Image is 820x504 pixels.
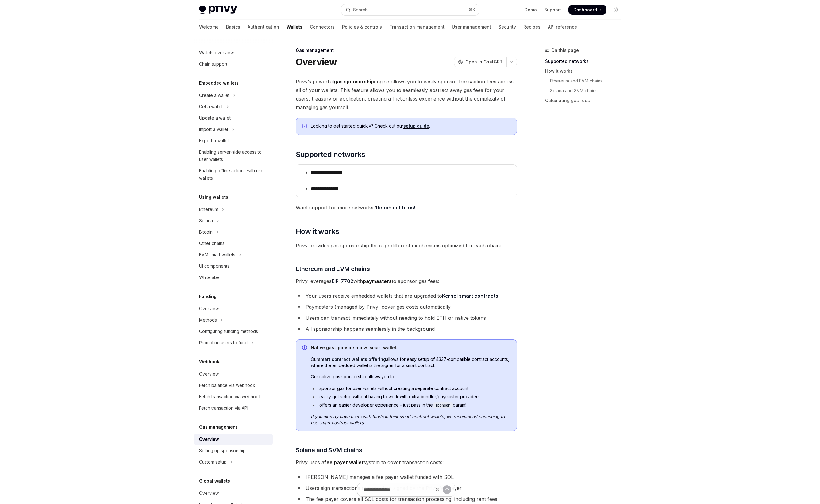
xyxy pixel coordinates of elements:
[403,123,429,129] a: setup guide
[194,337,273,348] button: Toggle Prompting users to fund section
[442,293,498,299] a: Kernel smart contracts
[194,434,273,445] a: Overview
[341,4,479,15] button: Open search
[296,458,517,467] span: Privy uses a system to cover transaction costs:
[199,193,228,201] h5: Using wallets
[194,165,273,184] a: Enabling offline actions with user wallets
[302,345,308,351] svg: Info
[296,325,517,333] li: All sponsorship happens seamlessly in the background
[199,382,255,389] div: Fetch balance via webhook
[389,20,445,34] a: Transaction management
[199,228,213,236] div: Bitcoin
[199,114,231,122] div: Update a wallet
[194,135,273,146] a: Export a wallet
[194,315,273,326] button: Toggle Methods section
[334,78,374,85] strong: gas sponsorship
[194,204,273,215] button: Toggle Ethereum section
[194,215,273,226] button: Toggle Solana section
[311,356,510,368] span: Our allows for easy setup of 4337-compatible contract accounts, where the embedded wallet is the ...
[199,358,222,365] h5: Webhooks
[342,20,382,34] a: Policies & controls
[194,113,273,124] a: Update a wallet
[199,370,219,378] div: Overview
[199,339,248,346] div: Prompting users to fund
[296,77,517,112] span: Privy’s powerful engine allows you to easily sponsor transaction fees across all of your wallets....
[296,277,517,285] span: Privy leverages with to sponsor gas fees:
[199,477,230,485] h5: Global wallets
[199,305,219,312] div: Overview
[311,374,510,380] span: Our native gas sponsorship allows you to:
[199,103,223,110] div: Get a wallet
[296,227,339,236] span: How it works
[452,20,491,34] a: User management
[194,456,273,468] button: Toggle Custom setup section
[296,473,517,481] li: [PERSON_NAME] manages a fee payer wallet funded with SOL
[433,402,453,408] code: sponsor
[573,7,597,13] span: Dashboard
[199,167,269,182] div: Enabling offline actions with user wallets
[296,241,517,250] span: Privy provides gas sponsorship through different mechanisms optimized for each chain:
[194,368,273,380] a: Overview
[499,20,516,34] a: Security
[199,293,217,300] h5: Funding
[248,20,279,34] a: Authentication
[199,92,229,99] div: Create a wallet
[353,6,370,13] div: Search...
[568,5,606,15] a: Dashboard
[310,20,335,34] a: Connectors
[199,262,229,270] div: UI components
[199,404,248,412] div: Fetch transaction via API
[311,385,510,391] li: sponsor gas for user wallets without creating a separate contract account
[525,7,537,13] a: Demo
[194,147,273,165] a: Enabling server-side access to user wallets
[611,5,621,15] button: Toggle dark mode
[199,458,227,466] div: Custom setup
[194,272,273,283] a: Whitelabel
[523,20,541,34] a: Recipes
[296,150,365,159] span: Supported networks
[199,60,227,68] div: Chain support
[194,238,273,249] a: Other chains
[465,59,503,65] span: Open in ChatGPT
[199,126,228,133] div: Import a wallet
[199,316,217,324] div: Methods
[194,488,273,499] a: Overview
[469,7,475,12] span: ⌘ K
[194,101,273,112] button: Toggle Get a wallet section
[545,86,626,96] a: Solana and SVM chains
[199,206,218,213] div: Ethereum
[324,459,364,465] strong: fee payer wallet
[296,314,517,322] li: Users can transact immediately without needing to hold ETH or native tokens
[296,265,370,273] span: Ethereum and EVM chains
[199,274,221,281] div: Whitelabel
[376,204,415,211] a: Reach out to us!
[302,124,308,130] svg: Info
[194,261,273,272] a: UI components
[545,56,626,66] a: Supported networks
[551,47,579,54] span: On this page
[311,394,510,400] li: easily get setup without having to work with extra bundler/paymaster providers
[194,303,273,314] a: Overview
[194,124,273,135] button: Toggle Import a wallet section
[287,20,302,34] a: Wallets
[194,249,273,260] button: Toggle EVM smart wallets section
[194,445,273,456] a: Setting up sponsorship
[443,485,451,494] button: Send message
[296,203,517,212] span: Want support for more networks?
[199,490,219,497] div: Overview
[545,76,626,86] a: Ethereum and EVM chains
[363,278,392,284] strong: paymasters
[226,20,240,34] a: Basics
[311,402,510,408] li: offers an easier developer experience - just pass in the param!
[296,446,362,454] span: Solana and SVM chains
[318,357,386,362] a: smart contract wallets offering
[199,148,269,163] div: Enabling server-side access to user wallets
[194,47,273,58] a: Wallets overview
[194,391,273,402] a: Fetch transaction via webhook
[311,345,399,350] strong: Native gas sponsorship vs smart wallets
[199,79,239,87] h5: Embedded wallets
[311,414,505,425] em: If you already have users with funds in their smart contract wallets, we recommend continuing to ...
[199,328,258,335] div: Configuring funding methods
[296,292,517,300] li: Your users receive embedded wallets that are upgraded to
[199,137,229,144] div: Export a wallet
